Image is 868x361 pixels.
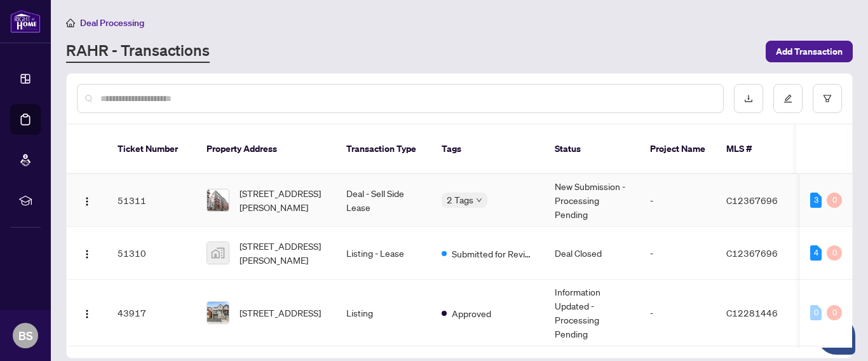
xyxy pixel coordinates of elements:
[640,280,716,346] td: -
[336,227,431,280] td: Listing - Lease
[240,306,321,320] span: [STREET_ADDRESS]
[207,302,229,324] img: thumbnail-img
[726,194,778,206] span: C12367696
[640,174,716,227] td: -
[773,84,803,113] button: edit
[827,245,842,261] div: 0
[207,242,229,264] img: thumbnail-img
[810,193,822,208] div: 3
[18,327,33,344] span: BS
[66,40,210,63] a: RAHR - Transactions
[77,243,97,263] button: Logo
[107,280,196,346] td: 43917
[447,193,473,207] span: 2 Tags
[107,125,196,174] th: Ticket Number
[783,94,792,103] span: edit
[336,280,431,346] td: Listing
[776,41,843,62] span: Add Transaction
[82,249,92,259] img: Logo
[336,125,431,174] th: Transaction Type
[10,10,41,33] img: logo
[827,193,842,208] div: 0
[734,84,763,113] button: download
[545,227,640,280] td: Deal Closed
[744,94,753,103] span: download
[545,174,640,227] td: New Submission - Processing Pending
[80,17,144,29] span: Deal Processing
[107,174,196,227] td: 51311
[196,125,336,174] th: Property Address
[77,190,97,210] button: Logo
[726,307,778,318] span: C12281446
[66,18,75,27] span: home
[716,125,792,174] th: MLS #
[823,94,832,103] span: filter
[810,245,822,261] div: 4
[107,227,196,280] td: 51310
[77,303,97,323] button: Logo
[207,189,229,211] img: thumbnail-img
[640,125,716,174] th: Project Name
[336,174,431,227] td: Deal - Sell Side Lease
[810,305,822,320] div: 0
[640,227,716,280] td: -
[82,196,92,207] img: Logo
[452,247,534,261] span: Submitted for Review
[240,186,326,214] span: [STREET_ADDRESS][PERSON_NAME]
[431,125,545,174] th: Tags
[452,306,491,320] span: Approved
[726,247,778,259] span: C12367696
[545,280,640,346] td: Information Updated - Processing Pending
[545,125,640,174] th: Status
[240,239,326,267] span: [STREET_ADDRESS][PERSON_NAME]
[827,305,842,320] div: 0
[813,84,842,113] button: filter
[82,309,92,319] img: Logo
[476,197,482,203] span: down
[766,41,853,62] button: Add Transaction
